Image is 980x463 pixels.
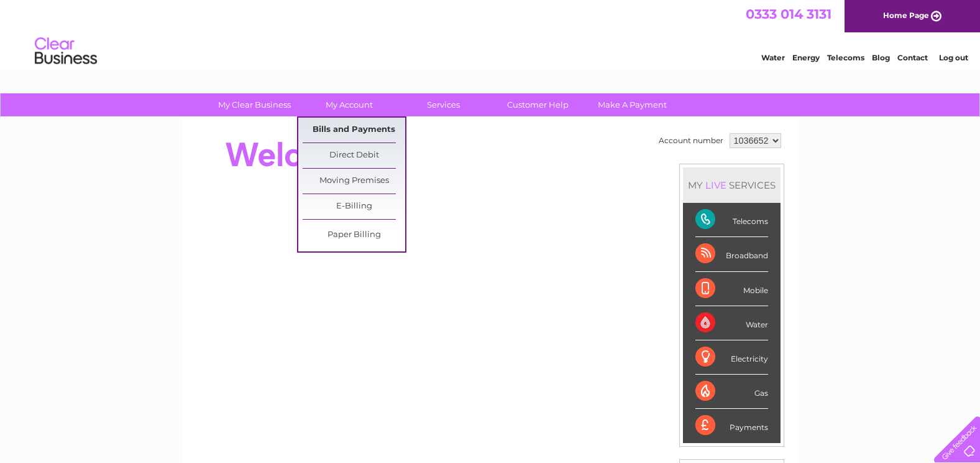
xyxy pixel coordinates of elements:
a: Customer Help [487,93,589,116]
a: Contact [897,53,928,62]
a: Energy [792,53,820,62]
a: Paper Billing [303,223,405,248]
div: Broadband [695,237,768,271]
a: Services [392,93,495,116]
a: 0333 014 3131 [746,6,831,22]
div: Telecoms [695,203,768,237]
div: Payments [695,409,768,442]
div: Gas [695,375,768,409]
a: Telecoms [827,53,864,62]
div: Mobile [695,272,768,306]
img: logo.png [34,32,98,70]
div: Water [695,306,768,340]
div: MY SERVICES [683,167,781,203]
a: Log out [939,53,968,62]
a: Water [761,53,785,62]
a: Moving Premises [303,169,405,194]
a: Direct Debit [303,143,405,168]
a: Blog [872,53,890,62]
div: LIVE [703,179,729,191]
td: Account number [656,130,726,151]
a: Make A Payment [581,93,684,116]
a: My Clear Business [203,93,306,116]
div: Clear Business is a trading name of Verastar Limited (registered in [GEOGRAPHIC_DATA] No. 3667643... [197,7,784,60]
a: My Account [298,93,400,116]
div: Electricity [695,340,768,375]
a: Bills and Payments [303,118,405,143]
a: E-Billing [303,194,405,219]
